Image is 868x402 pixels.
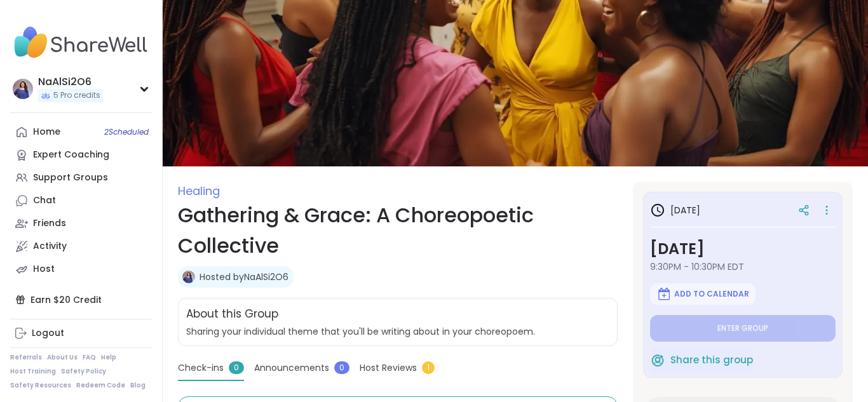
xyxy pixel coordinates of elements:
[10,121,152,144] a: Home2Scheduled
[32,327,64,340] div: Logout
[33,171,108,184] div: Support Groups
[178,361,224,375] span: Check-ins
[674,289,749,299] span: Add to Calendar
[13,79,33,99] img: NaAlSi2O6
[10,381,71,390] a: Safety Resources
[61,367,106,376] a: Safety Policy
[178,200,618,261] h1: Gathering & Grace: A Choreopoetic Collective
[650,347,753,373] button: Share this group
[83,353,96,362] a: FAQ
[10,144,152,166] a: Expert Coaching
[717,323,768,333] span: Enter group
[186,306,278,323] h2: About this Group
[650,315,836,342] button: Enter group
[200,271,288,283] a: Hosted byNaAlSi2O6
[650,260,836,273] span: 9:30PM - 10:30PM EDT
[10,367,56,376] a: Host Training
[650,203,700,218] h3: [DATE]
[33,240,67,253] div: Activity
[47,353,78,362] a: About Us
[101,353,116,362] a: Help
[10,353,42,362] a: Referrals
[33,126,60,138] div: Home
[182,271,195,283] img: NaAlSi2O6
[650,238,836,260] h3: [DATE]
[656,286,672,302] img: ShareWell Logomark
[178,183,220,199] span: Healing
[10,189,152,212] a: Chat
[10,258,152,281] a: Host
[10,212,152,235] a: Friends
[33,149,109,161] div: Expert Coaching
[229,361,244,374] span: 0
[650,283,756,305] button: Add to Calendar
[10,322,152,345] a: Logout
[104,127,149,137] span: 2 Scheduled
[10,20,152,65] img: ShareWell Nav Logo
[33,263,55,276] div: Host
[10,166,152,189] a: Support Groups
[53,90,100,101] span: 5 Pro credits
[186,325,609,338] span: Sharing your individual theme that you'll be writing about in your choreopoem.
[33,194,56,207] div: Chat
[10,288,152,311] div: Earn $20 Credit
[650,352,665,368] img: ShareWell Logomark
[334,361,349,374] span: 0
[38,75,103,89] div: NaAlSi2O6
[130,381,146,390] a: Blog
[670,353,753,368] span: Share this group
[422,361,435,374] span: 1
[33,217,66,230] div: Friends
[76,381,125,390] a: Redeem Code
[360,361,417,375] span: Host Reviews
[254,361,329,375] span: Announcements
[10,235,152,258] a: Activity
